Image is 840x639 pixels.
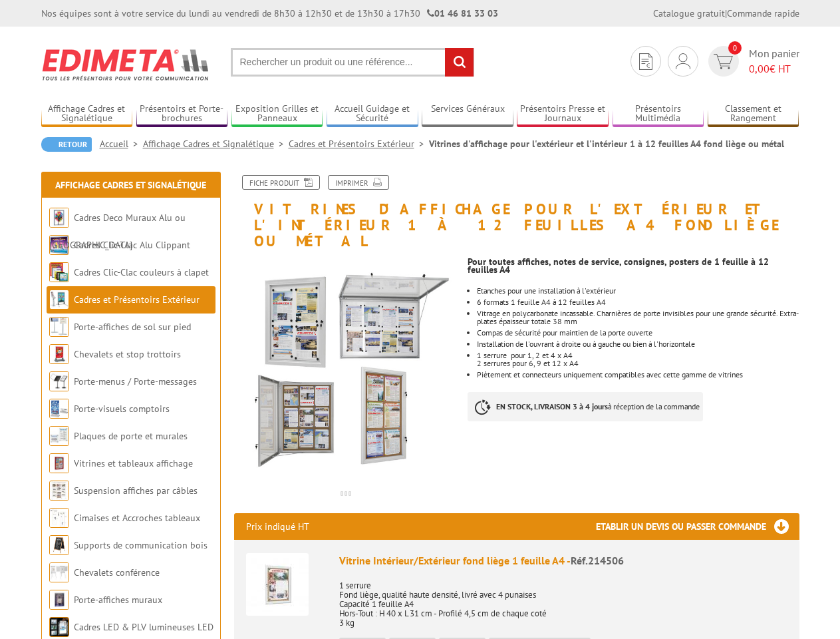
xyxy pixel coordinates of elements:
[429,137,784,150] li: Vitrines d'affichage pour l'extérieur et l'intérieur 1 à 12 feuilles A4 fond liège ou métal
[234,256,458,481] img: vitrines_d_affichage_214506_1.jpg
[339,572,787,628] p: 1 serrure Fond liège, qualité haute densité, livré avec 4 punaises Capacité 1 feuille A4 Hors-Tou...
[571,554,624,567] span: Réf.214506
[477,310,799,325] li: Vitrage en polycarbonate incassable. Charnières de porte invisibles pour une grande sécurité. Ext...
[477,351,799,367] li: 1 serrure pour 1, 2 et 4 x A4 2 serrures pour 6, 9 et 12 x A4
[49,371,69,391] img: Porte-menus / Porte-messages
[714,54,733,69] img: devis rapide
[49,453,69,473] img: Vitrines et tableaux affichage
[49,262,69,282] img: Cadres Clic-Clac couleurs à clapet
[327,103,418,125] a: Accueil Guidage et Sécurité
[468,256,769,276] strong: Pour toutes affiches, notes de service, consignes, posters de 1 feuille à 12 feuilles A4
[74,403,170,415] a: Porte-visuels comptoirs
[445,48,474,77] input: rechercher
[49,317,69,337] img: Porte-affiches de sol sur pied
[49,212,186,251] a: Cadres Deco Muraux Alu ou [GEOGRAPHIC_DATA]
[477,287,799,295] p: Etanches pour une installation à l'extérieur
[477,298,799,306] li: 6 formats 1 feuille A4 à 12 feuilles A4
[74,539,208,551] a: Supports de communication bois
[468,392,703,421] p: à réception de la commande
[477,371,799,379] li: Piètement et connecteurs uniquement compatibles avec cette gamme de vitrines
[100,138,143,150] a: Accueil
[49,344,69,364] img: Chevalets et stop trottoirs
[676,53,690,69] img: devis rapide
[41,40,211,89] img: Edimeta
[74,375,197,387] a: Porte-menus / Porte-messages
[496,401,608,411] strong: EN STOCK, LIVRAISON 3 à 4 jours
[74,239,190,251] a: Cadres Clic-Clac Alu Clippant
[639,53,652,70] img: devis rapide
[55,179,206,191] a: Affichage Cadres et Signalétique
[728,41,742,55] span: 0
[49,535,69,555] img: Supports de communication bois
[143,138,289,150] a: Affichage Cadres et Signalétique
[246,553,309,616] img: Vitrine Intérieur/Extérieur fond liège 1 feuille A4
[74,266,209,278] a: Cadres Clic-Clac couleurs à clapet
[289,138,429,150] a: Cadres et Présentoirs Extérieur
[653,7,799,20] div: |
[231,103,323,125] a: Exposition Grilles et Panneaux
[74,566,160,578] a: Chevalets conférence
[246,513,309,540] p: Prix indiqué HT
[49,426,69,446] img: Plaques de porte et murales
[74,621,213,633] a: Cadres LED & PLV lumineuses LED
[74,512,200,524] a: Cimaises et Accroches tableaux
[49,290,69,310] img: Cadres et Présentoirs Extérieur
[49,590,69,610] img: Porte-affiches muraux
[74,321,191,333] a: Porte-affiches de sol sur pied
[727,7,799,19] a: Commande rapide
[74,594,162,606] a: Porte-affiches muraux
[136,103,228,125] a: Présentoirs et Porte-brochures
[477,340,799,348] li: Installation de l'ouvrant à droite ou à gauche ou bien à l'horizontale
[74,485,198,497] a: Suspension affiches par câbles
[328,175,389,190] a: Imprimer
[49,208,69,228] img: Cadres Deco Muraux Alu ou Bois
[596,513,799,540] h3: Etablir un devis ou passer commande
[49,617,69,637] img: Cadres LED & PLV lumineuses LED
[49,562,69,582] img: Chevalets conférence
[49,481,69,501] img: Suspension affiches par câbles
[613,103,704,125] a: Présentoirs Multimédia
[41,7,498,20] div: Nos équipes sont à votre service du lundi au vendredi de 8h30 à 12h30 et de 13h30 à 17h30
[422,103,513,125] a: Services Généraux
[242,175,320,190] a: Fiche produit
[74,294,200,306] a: Cadres et Présentoirs Extérieur
[74,457,193,469] a: Vitrines et tableaux affichage
[41,137,92,152] a: Retour
[74,348,181,360] a: Chevalets et stop trottoirs
[653,7,725,19] a: Catalogue gratuit
[708,103,799,125] a: Classement et Rangement
[339,553,787,568] div: Vitrine Intérieur/Extérieur fond liège 1 feuille A4 -
[749,46,799,77] span: Mon panier
[517,103,609,125] a: Présentoirs Presse et Journaux
[231,48,474,77] input: Rechercher un produit ou une référence...
[477,329,799,337] li: Compas de sécurité pour maintien de la porte ouverte
[49,508,69,528] img: Cimaises et Accroches tableaux
[74,430,188,442] a: Plaques de porte et murales
[224,175,809,250] h1: Vitrines d'affichage pour l'extérieur et l'intérieur 1 à 12 feuilles A4 fond liège ou métal
[41,103,133,125] a: Affichage Cadres et Signalétique
[749,62,770,75] span: 0,00
[49,399,69,419] img: Porte-visuels comptoirs
[749,61,799,77] span: € HT
[705,46,799,77] a: devis rapide 0 Mon panier 0,00€ HT
[427,7,498,19] strong: 01 46 81 33 03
